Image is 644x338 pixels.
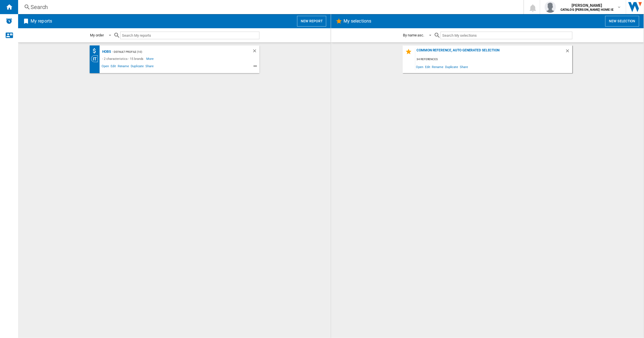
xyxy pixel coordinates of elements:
[441,32,572,39] input: Search My selections
[101,64,110,70] span: Open
[424,63,431,71] span: Edit
[415,56,572,63] div: 34 references
[561,3,613,8] span: [PERSON_NAME]
[110,64,117,70] span: Edit
[90,33,104,37] div: My order
[91,55,101,62] div: Category View
[29,16,53,27] h2: My reports
[403,33,424,37] div: By name asc.
[565,48,572,56] div: Delete
[31,3,509,11] div: Search
[252,48,259,55] div: Delete
[297,16,326,27] button: New report
[91,47,101,54] div: Brands AVG price (absolute)
[545,1,556,13] img: profile.jpg
[117,64,130,70] span: Rename
[146,55,154,62] span: More
[120,32,259,39] input: Search My reports
[101,55,147,62] div: - 2 characteristics - 15 brands
[561,8,613,12] b: CATALOG [PERSON_NAME] HOME IE
[605,16,639,27] button: New selection
[111,48,241,55] div: - Default profile (10)
[6,18,12,24] img: alerts-logo.svg
[415,48,565,56] div: Common reference, auto generated selection
[130,64,145,70] span: Duplicate
[415,63,424,71] span: Open
[145,64,154,70] span: Share
[444,63,459,71] span: Duplicate
[459,63,469,71] span: Share
[342,16,372,27] h2: My selections
[101,48,111,55] div: Hobs
[431,63,444,71] span: Rename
